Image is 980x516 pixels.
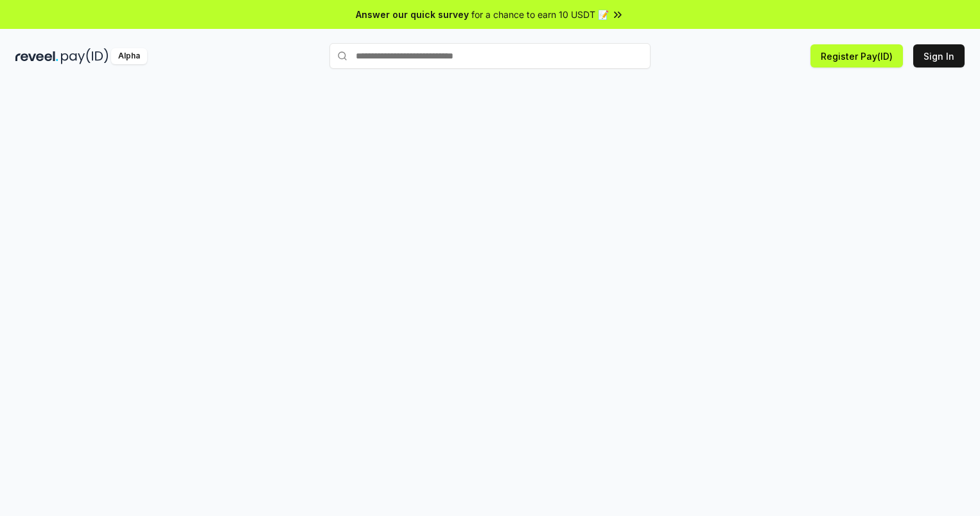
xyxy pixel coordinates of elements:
[810,44,903,67] button: Register Pay(ID)
[913,44,965,67] button: Sign In
[356,8,469,21] span: Answer our quick survey
[111,48,147,64] div: Alpha
[61,48,109,64] img: pay_id
[471,8,609,21] span: for a chance to earn 10 USDT 📝
[15,48,58,64] img: reveel_dark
